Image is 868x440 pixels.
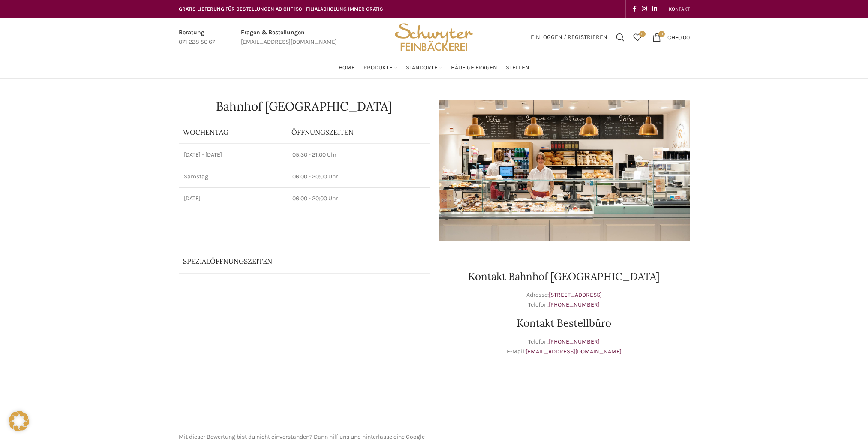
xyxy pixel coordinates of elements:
[669,0,690,18] a: KONTAKT
[526,29,612,46] a: Einloggen / Registrieren
[179,295,430,424] iframe: schwyter bahnhof
[506,64,529,72] span: Stellen
[451,64,497,72] span: Häufige Fragen
[392,33,476,40] a: Site logo
[664,0,694,18] div: Secondary navigation
[629,29,646,46] a: 0
[639,31,646,37] span: 0
[183,127,283,137] p: Wochentag
[392,18,476,57] img: Bäckerei Schwyter
[179,100,430,112] h1: Bahnhof [GEOGRAPHIC_DATA]
[292,151,424,159] p: 05:30 - 21:00 Uhr
[506,59,529,76] a: Stellen
[292,194,424,203] p: 06:00 - 20:00 Uhr
[439,271,690,282] h2: Kontakt Bahnhof [GEOGRAPHIC_DATA]
[549,301,600,308] a: [PHONE_NUMBER]
[451,59,497,76] a: Häufige Fragen
[439,290,690,310] p: Adresse: Telefon:
[292,172,424,181] p: 06:00 - 20:00 Uhr
[184,172,282,181] p: Samstag
[184,194,282,203] p: [DATE]
[363,59,397,76] a: Produkte
[439,318,690,328] h2: Kontakt Bestellbüro
[183,256,402,266] p: Spezialöffnungszeiten
[630,3,639,15] a: Facebook social link
[629,29,646,46] div: Meine Wunschliste
[241,28,337,47] a: Infobox link
[648,29,694,46] a: 0 CHF0.00
[639,3,649,15] a: Instagram social link
[549,291,602,298] a: [STREET_ADDRESS]
[526,348,622,355] a: [EMAIL_ADDRESS][DOMAIN_NAME]
[291,127,425,137] p: ÖFFNUNGSZEITEN
[339,64,355,72] span: Home
[339,59,355,76] a: Home
[363,64,393,72] span: Produkte
[406,59,442,76] a: Standorte
[667,33,678,41] span: CHF
[649,3,660,15] a: Linkedin social link
[669,6,690,12] span: KONTAKT
[439,337,690,356] p: Telefon: E-Mail:
[179,6,383,12] span: GRATIS LIEFERUNG FÜR BESTELLUNGEN AB CHF 150 - FILIALABHOLUNG IMMER GRATIS
[612,29,629,46] a: Suchen
[174,59,694,76] div: Main navigation
[179,28,215,47] a: Infobox link
[658,31,665,37] span: 0
[531,34,607,40] span: Einloggen / Registrieren
[549,338,600,345] a: [PHONE_NUMBER]
[184,151,282,159] p: [DATE] - [DATE]
[406,64,438,72] span: Standorte
[667,33,690,41] bdi: 0.00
